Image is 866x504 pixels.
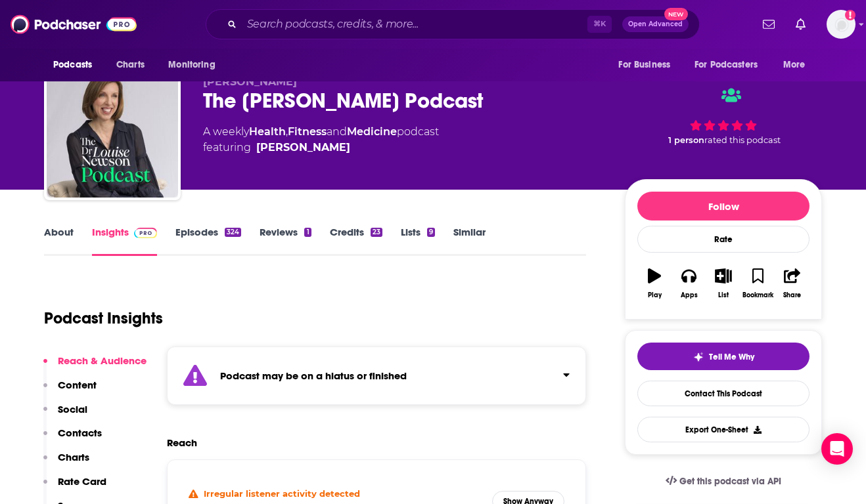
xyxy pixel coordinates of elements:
[706,260,741,307] button: List
[116,56,145,74] span: Charts
[628,21,683,28] span: Open Advanced
[175,226,241,256] a: Episodes324
[790,13,811,35] a: Show notifications dropdown
[108,52,152,77] a: Charts
[249,125,286,138] a: Health
[774,52,822,77] button: open menu
[204,488,360,499] h4: Irregular listener activity detected
[655,465,792,497] a: Get this podcast via API
[742,291,773,299] div: Bookmark
[637,260,672,307] button: Play
[92,226,157,256] a: InsightsPodchaser Pro
[371,228,382,237] div: 23
[44,308,163,328] h1: Podcast Insights
[686,52,777,77] button: open menu
[827,10,855,39] span: Logged in as AutumnKatie
[668,135,704,145] span: 1 person
[58,379,97,391] p: Content
[587,16,612,33] span: ⌘ K
[347,125,397,138] a: Medicine
[758,13,780,35] a: Show notifications dropdown
[304,228,311,237] div: 1
[260,226,311,256] a: Reviews1
[43,451,89,475] button: Charts
[821,433,853,465] div: Open Intercom Messenger
[618,56,670,74] span: For Business
[168,56,215,74] span: Monitoring
[637,417,809,442] button: Export One-Sheet
[53,56,92,74] span: Podcasts
[718,291,729,299] div: List
[242,14,587,35] input: Search podcasts, credits, & more...
[43,403,87,427] button: Social
[709,352,754,362] span: Tell Me Why
[695,56,758,74] span: For Podcasters
[783,291,801,299] div: Share
[203,75,297,88] span: [PERSON_NAME]
[704,135,781,145] span: rated this podcast
[637,381,809,406] a: Contact This Podcast
[11,12,137,37] img: Podchaser - Follow, Share and Rate Podcasts
[427,228,435,237] div: 9
[648,291,662,299] div: Play
[43,354,147,379] button: Reach & Audience
[167,346,586,405] section: Click to expand status details
[43,475,106,499] button: Rate Card
[220,369,407,382] strong: Podcast may be on a hiatus or finished
[672,260,706,307] button: Apps
[625,75,822,157] div: 1 personrated this podcast
[693,352,704,362] img: tell me why sparkle
[203,124,439,156] div: A weekly podcast
[664,8,688,20] span: New
[637,226,809,253] div: Rate
[58,427,102,439] p: Contacts
[637,343,809,370] button: tell me why sparkleTell Me Why
[679,476,781,487] span: Get this podcast via API
[43,379,97,403] button: Content
[159,52,232,77] button: open menu
[775,260,809,307] button: Share
[256,140,350,156] a: Dr. Louise Newson
[622,16,689,32] button: Open AdvancedNew
[609,52,687,77] button: open menu
[783,56,806,74] span: More
[845,10,855,20] svg: Add a profile image
[203,140,439,156] span: featuring
[47,66,178,198] img: The Dr Louise Newson Podcast
[58,451,89,463] p: Charts
[225,228,241,237] div: 324
[58,403,87,415] p: Social
[44,52,109,77] button: open menu
[327,125,347,138] span: and
[206,9,700,39] div: Search podcasts, credits, & more...
[58,354,147,367] p: Reach & Audience
[827,10,855,39] img: User Profile
[134,228,157,238] img: Podchaser Pro
[827,10,855,39] button: Show profile menu
[167,436,197,449] h2: Reach
[288,125,327,138] a: Fitness
[401,226,435,256] a: Lists9
[286,125,288,138] span: ,
[453,226,486,256] a: Similar
[43,427,102,451] button: Contacts
[44,226,74,256] a: About
[330,226,382,256] a: Credits23
[637,192,809,220] button: Follow
[681,291,698,299] div: Apps
[741,260,775,307] button: Bookmark
[58,475,106,488] p: Rate Card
